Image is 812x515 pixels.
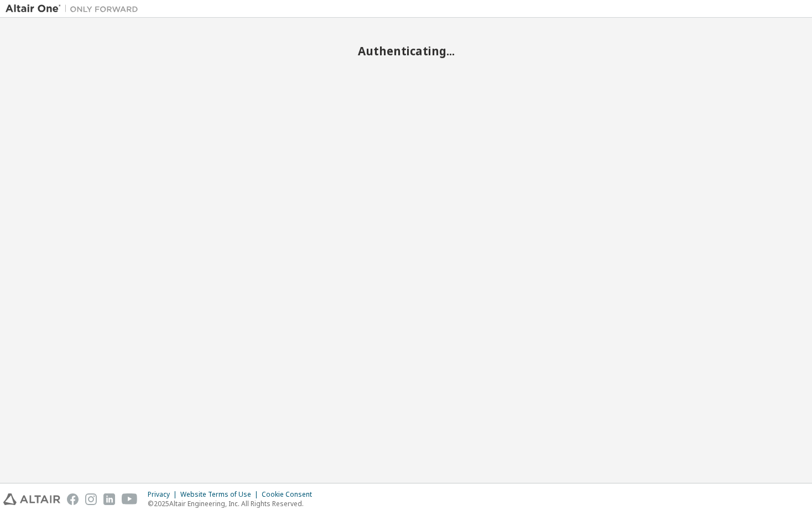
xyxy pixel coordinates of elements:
div: Cookie Consent [262,490,319,499]
div: Privacy [148,490,180,499]
p: © 2025 Altair Engineering, Inc. All Rights Reserved. [148,499,319,508]
h2: Authenticating... [6,44,806,58]
img: facebook.svg [67,493,79,505]
img: Altair One [6,3,144,14]
img: linkedin.svg [103,493,115,505]
div: Website Terms of Use [180,490,262,499]
img: youtube.svg [122,493,138,505]
img: altair_logo.svg [3,493,60,505]
img: instagram.svg [85,493,97,505]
